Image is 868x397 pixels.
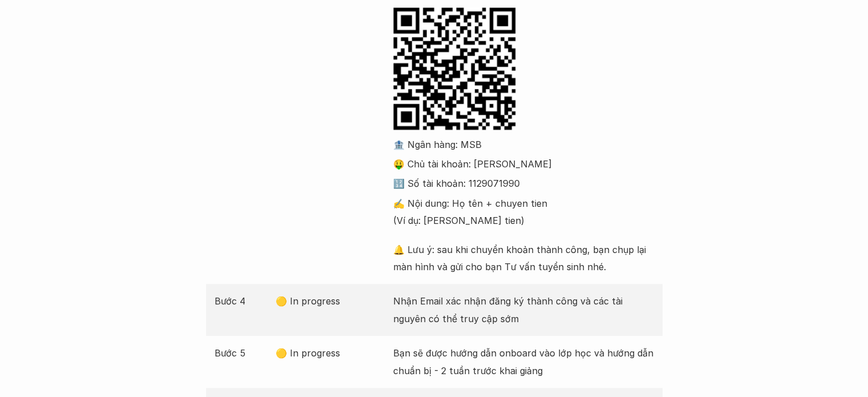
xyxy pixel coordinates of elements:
[393,136,654,153] p: 🏦 Ngân hàng: MSB
[215,292,271,310] p: Bước 4
[393,241,654,276] p: 🔔 Lưu ý: sau khi chuyển khoản thành công, bạn chụp lại màn hình và gửi cho bạn Tư vấn tuyển sinh ...
[393,175,654,192] p: 🔢 Số tài khoản: 1129071990
[393,155,654,173] p: 🤑 Chủ tài khoản: [PERSON_NAME]
[393,195,654,230] p: ✍️ Nội dung: Họ tên + chuyen tien (Ví dụ: [PERSON_NAME] tien)
[393,292,654,327] p: Nhận Email xác nhận đăng ký thành công và các tài nguyên có thể truy cập sớm
[393,344,654,379] p: Bạn sẽ được hướng dẫn onboard vào lớp học và hướng dẫn chuẩn bị - 2 tuần trước khai giảng
[215,344,271,362] p: Bước 5
[276,344,387,362] p: 🟡 In progress
[276,292,387,310] p: 🟡 In progress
